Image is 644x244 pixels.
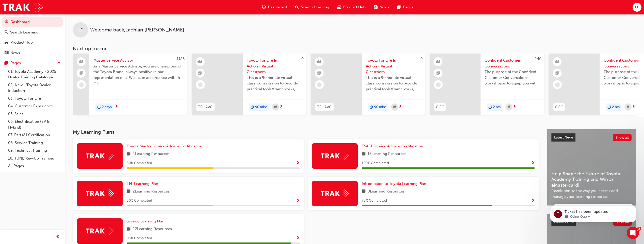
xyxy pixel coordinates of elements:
img: Trak [86,152,114,160]
span: This is a 90 minute virtual classroom session to provide practical tools/frameworks, behaviours a... [366,75,421,92]
span: booktick-icon [198,70,202,77]
span: duration-icon [607,104,611,111]
span: As a Master Service Advisor, you are champions of the Toyota Brand, always positive in our repres... [93,63,183,81]
span: learningResourceType_INSTRUCTOR_LED-icon [317,59,321,65]
button: Show Progress [296,160,300,166]
span: 0 [420,57,423,61]
span: calendar-icon [274,104,277,110]
a: Dashboard [2,17,63,27]
span: guage-icon [5,20,8,24]
span: booktick-icon [436,70,440,77]
span: next-icon [632,104,635,109]
a: 1185Master Service AdvisorAs a Master Service Advisor, you are champions of the Toyota Brand, alw... [73,54,187,115]
img: Trak [86,189,114,197]
span: Introduction to Toyota Learning Plan [362,181,426,186]
span: car-icon [337,4,341,10]
div: Search Learning [10,29,39,35]
span: 75 % Completed [362,198,387,204]
span: 50 % Completed [127,160,152,166]
a: Toyota Master Service Advisor Certification [127,143,204,149]
a: TSA21 Service Advisor Certification [362,143,425,149]
span: 240 [535,57,541,61]
span: book-icon [362,188,366,195]
a: 05. Sales [6,110,63,118]
a: 04. Customer Experience [6,102,63,110]
span: pages-icon [5,61,8,65]
button: DashboardSearch LearningProduct HubNews [2,16,63,58]
a: 02. New - Toyota Dealer Induction [6,81,63,95]
span: Pages [403,4,414,10]
a: 06. Electrification (EV & Hybrid) [6,118,63,131]
span: 2 days [102,104,112,110]
span: Show Progress [531,161,535,166]
img: Trak [3,2,43,13]
img: Trak [86,227,114,235]
span: learningRecordVerb_NONE-icon [436,82,441,87]
span: book-icon [127,188,130,195]
div: News [10,50,20,56]
span: Help Shape the Future of Toyota Academy Training and Win an eMastercard! [551,171,632,188]
span: Latest News [554,135,573,140]
span: Toyota For Life In Action - Virtual Classroom [247,58,302,75]
span: 1185 [177,57,185,61]
span: learningResourceType_INSTRUCTOR_LED-icon [436,59,440,65]
button: Show Progress [531,198,535,204]
a: Service Learning Plan [127,218,167,224]
span: The purpose of the Confident Customer Conversations workshop is to equip you with tools to commun... [485,69,540,86]
button: Pages [2,58,63,68]
a: 240CCCConfident Customer ConversationsThe purpose of the Confident Customer Conversations worksho... [430,54,544,115]
span: up-icon [57,60,61,66]
span: book-icon [127,151,130,157]
span: 90 mins [374,104,386,110]
a: Product Hub [2,38,63,47]
a: All Pages [6,162,63,170]
span: TFLIAVC [198,104,213,110]
span: duration-icon [251,104,254,111]
span: calendar-icon [627,104,629,110]
span: 50 % Completed [127,198,152,204]
a: Search Learning [2,28,63,37]
span: booktick-icon [317,70,321,77]
a: 07. Parts21 Certification [6,131,63,139]
span: booktick-icon [555,70,559,77]
img: Trak [321,189,349,197]
span: guage-icon [262,4,266,10]
span: people-icon [79,59,83,65]
a: 0TFLIAVCToyota For Life In Action - Virtual ClassroomThis is a 90 minute virtual classroom sessio... [311,54,425,115]
iframe: Intercom live chat [627,227,639,239]
h3: My Learning Plans [73,129,539,135]
span: Dashboard [268,4,287,10]
span: learningRecordVerb_NONE-icon [317,82,322,87]
span: 0 [301,57,304,61]
button: Show Progress [531,160,535,166]
span: Show Progress [296,236,300,241]
span: prev-icon [56,234,60,240]
button: Show Progress [296,235,300,241]
span: Show Progress [296,199,300,203]
a: news-iconNews [370,2,393,12]
span: next-icon [398,104,402,109]
span: duration-icon [97,104,101,111]
a: 10. TUNE Rev-Up Training [6,154,63,162]
span: Show Progress [531,199,535,203]
span: Toyota Master Service Advisor Certification [127,144,202,148]
a: guage-iconDashboard [258,2,291,12]
span: CCC [555,104,563,110]
span: Confident Customer Conversations [485,58,540,69]
span: MAS [93,80,183,86]
button: Show all [613,134,632,141]
span: Toyota For Life In Action - Virtual Classroom [366,58,421,75]
span: 2 [637,227,641,231]
span: next-icon [114,104,118,109]
a: pages-iconPages [393,2,418,12]
div: Product Hub [10,40,33,45]
h3: Next up for me [65,46,644,51]
img: Trak [321,152,349,160]
span: 90 mins [255,104,267,110]
a: 09. Technical Training [6,147,63,154]
span: 2 Learning Resources [133,188,170,195]
span: learningResourceType_INSTRUCTOR_LED-icon [198,59,202,65]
